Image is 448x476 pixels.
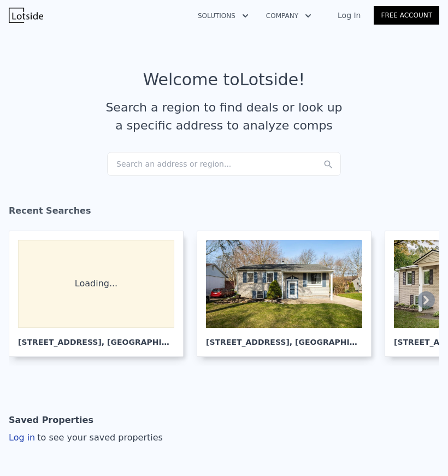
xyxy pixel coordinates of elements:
[18,328,174,348] div: [STREET_ADDRESS] , [GEOGRAPHIC_DATA]
[9,8,43,23] img: Lotside
[35,432,163,443] span: to see your saved properties
[9,231,192,357] a: Loading... [STREET_ADDRESS], [GEOGRAPHIC_DATA]
[257,6,320,26] button: Company
[374,6,439,25] a: Free Account
[9,409,93,431] div: Saved Properties
[325,10,374,21] a: Log In
[9,431,163,444] div: Log in
[206,328,362,348] div: [STREET_ADDRESS] , [GEOGRAPHIC_DATA]
[107,152,341,176] div: Search an address or region...
[102,98,346,134] div: Search a region to find deals or look up a specific address to analyze comps
[197,231,380,357] a: [STREET_ADDRESS], [GEOGRAPHIC_DATA]
[143,70,305,90] div: Welcome to Lotside !
[9,196,439,231] div: Recent Searches
[189,6,257,26] button: Solutions
[18,240,174,328] div: Loading...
